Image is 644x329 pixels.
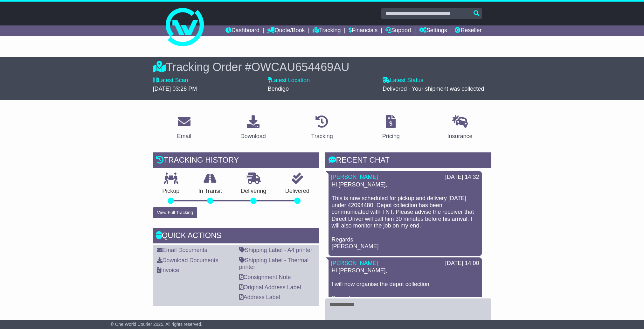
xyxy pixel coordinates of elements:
[153,188,189,195] p: Pickup
[349,25,377,36] a: Financials
[447,132,473,141] div: Insurance
[239,274,291,280] a: Consignment Note
[445,174,479,181] div: [DATE] 14:32
[443,113,477,143] a: Insurance
[240,132,266,141] div: Download
[153,60,491,74] div: Tracking Order #
[311,132,333,141] div: Tracking
[153,228,319,245] div: Quick Actions
[385,25,411,36] a: Support
[153,207,197,218] button: View Full Tracking
[239,284,301,290] a: Original Address Label
[313,25,341,36] a: Tracking
[325,152,491,170] div: RECENT CHAT
[225,25,260,36] a: Dashboard
[268,77,310,84] label: Latest Location
[268,86,289,92] span: Bendigo
[307,113,337,143] a: Tracking
[383,77,423,84] label: Latest Status
[332,181,479,250] p: Hi [PERSON_NAME], This is now scheduled for pickup and delivery [DATE] under 42094480. Depot coll...
[276,188,319,195] p: Delivered
[455,25,481,36] a: Reseller
[236,113,270,143] a: Download
[378,113,404,143] a: Pricing
[331,260,378,266] a: [PERSON_NAME]
[382,132,400,141] div: Pricing
[189,188,232,195] p: In Transit
[173,113,195,143] a: Email
[383,86,484,92] span: Delivered - Your shipment was collected
[177,132,191,141] div: Email
[153,152,319,170] div: Tracking history
[157,247,207,253] a: Email Documents
[267,25,305,36] a: Quote/Book
[331,174,378,180] a: [PERSON_NAME]
[239,247,312,253] a: Shipping Label - A4 printer
[419,25,447,36] a: Settings
[445,260,479,267] div: [DATE] 14:00
[153,77,188,84] label: Latest Scan
[157,257,218,263] a: Download Documents
[239,294,280,300] a: Address Label
[111,322,203,327] span: © One World Courier 2025. All rights reserved.
[153,86,197,92] span: [DATE] 03:28 PM
[232,188,276,195] p: Delivering
[251,60,349,73] span: OWCAU654469AU
[332,267,479,309] p: Hi [PERSON_NAME], I will now organise the depot collection Regards, [PERSON_NAME]
[239,257,309,270] a: Shipping Label - Thermal printer
[157,267,179,273] a: Invoice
